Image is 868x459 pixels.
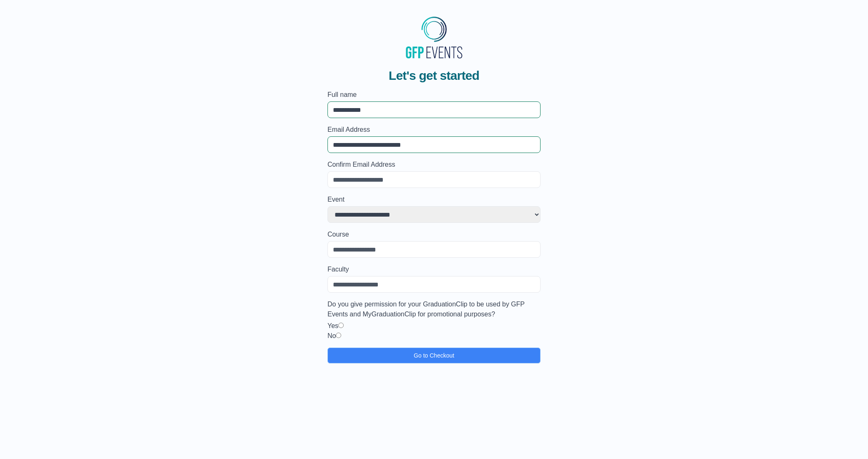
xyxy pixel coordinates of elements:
label: Course [327,229,541,239]
label: Email Address [327,125,541,135]
label: Do you give permission for your GraduationClip to be used by GFP Events and MyGraduationClip for ... [327,299,541,319]
label: No [327,332,336,339]
label: Full name [327,90,541,100]
span: Let's get started [389,68,479,83]
label: Yes [327,322,338,329]
img: MyGraduationClip [403,13,465,62]
label: Confirm Email Address [327,160,541,170]
button: Go to Checkout [327,348,541,363]
label: Faculty [327,264,541,274]
label: Event [327,195,541,205]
